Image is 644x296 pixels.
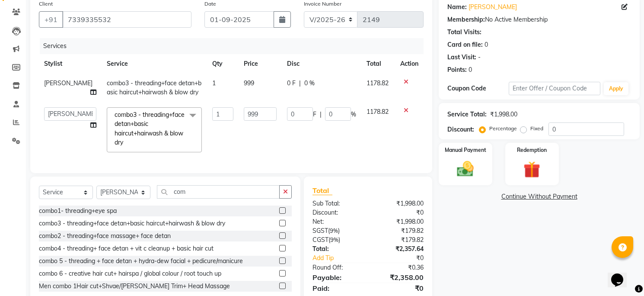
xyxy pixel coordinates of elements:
th: Qty [207,54,239,74]
div: ₹2,357.64 [368,245,430,254]
div: Sub Total: [306,199,368,208]
th: Service [102,54,207,74]
a: x [123,138,127,146]
div: ₹1,998.00 [368,217,430,226]
span: 999 [244,79,254,87]
span: SGST [312,227,328,235]
span: combo3 - threading+face detan+basic haircut+hairwash & blow dry [107,79,201,96]
span: Total [312,186,332,195]
span: 9% [330,236,338,243]
div: ₹179.82 [368,226,430,235]
div: 0 [485,40,488,49]
div: Last Visit: [447,53,476,62]
div: Net: [306,217,368,226]
div: ₹0 [378,254,430,263]
div: Membership: [447,15,485,24]
span: 0 % [304,79,315,88]
span: CGST [312,236,328,244]
div: Total: [306,245,368,254]
div: Service Total: [447,110,487,119]
div: Coupon Code [447,84,509,93]
div: Discount: [306,208,368,217]
div: combo2 - threading+face massage+ face detan [39,232,171,241]
div: ₹1,998.00 [490,110,517,119]
div: ₹1,998.00 [368,199,430,208]
span: 0 F [287,79,296,88]
input: Search by Name/Mobile/Email/Code [62,11,191,28]
input: Search or Scan [157,185,280,199]
div: ₹0 [368,208,430,217]
div: ₹2,358.00 [368,272,430,283]
div: ₹179.82 [368,235,430,245]
div: combo 5 - threading + face detan + hydra-dew facial + pedicure/manicure [39,257,243,266]
div: - [478,53,481,62]
div: combo1- threading+eye spa [39,206,117,216]
span: F [313,110,316,119]
span: % [351,110,356,119]
div: Services [40,38,430,54]
th: Stylist [39,54,102,74]
div: Paid: [306,283,368,293]
span: combo3 - threading+face detan+basic haircut+hairwash & blow dry [115,111,185,146]
a: Continue Without Payment [440,192,638,201]
button: +91 [39,11,63,28]
div: combo4 - threading+ face detan + vit c cleanup + basic hair cut [39,244,214,253]
div: Card on file: [447,40,483,49]
img: _cash.svg [452,159,479,179]
div: Name: [447,3,467,12]
div: Men combo 1Hair cut+Shvae/[PERSON_NAME] Trim+ Head Massage [39,282,230,291]
div: ₹0 [368,283,430,293]
label: Percentage [489,125,517,132]
span: | [299,79,301,88]
label: Redemption [517,146,547,154]
div: ₹0.36 [368,263,430,272]
span: | [320,110,322,119]
div: combo 6 - creative hair cut+ hairspa / global colour / root touch up [39,269,221,278]
th: Total [361,54,395,74]
input: Enter Offer / Coupon Code [509,82,601,95]
label: Manual Payment [445,146,486,154]
button: Apply [604,82,628,95]
th: Price [239,54,282,74]
span: [PERSON_NAME] [44,79,92,87]
span: 1178.82 [367,79,389,87]
th: Disc [282,54,361,74]
div: combo3 - threading+face detan+basic haircut+hairwash & blow dry [39,219,225,228]
div: Total Visits: [447,28,481,37]
iframe: chat widget [608,261,635,287]
span: 9% [330,227,338,234]
div: No Active Membership [447,15,631,24]
span: 1178.82 [367,108,389,116]
label: Fixed [530,125,543,132]
div: Payable: [306,272,368,283]
div: ( ) [306,235,368,245]
div: Discount: [447,125,474,134]
a: Add Tip [306,254,378,263]
div: Points: [447,65,467,74]
div: ( ) [306,226,368,235]
th: Action [395,54,424,74]
a: [PERSON_NAME] [469,3,517,12]
img: _gift.svg [518,159,545,180]
span: 1 [212,79,216,87]
div: Round Off: [306,263,368,272]
div: 0 [469,65,472,74]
